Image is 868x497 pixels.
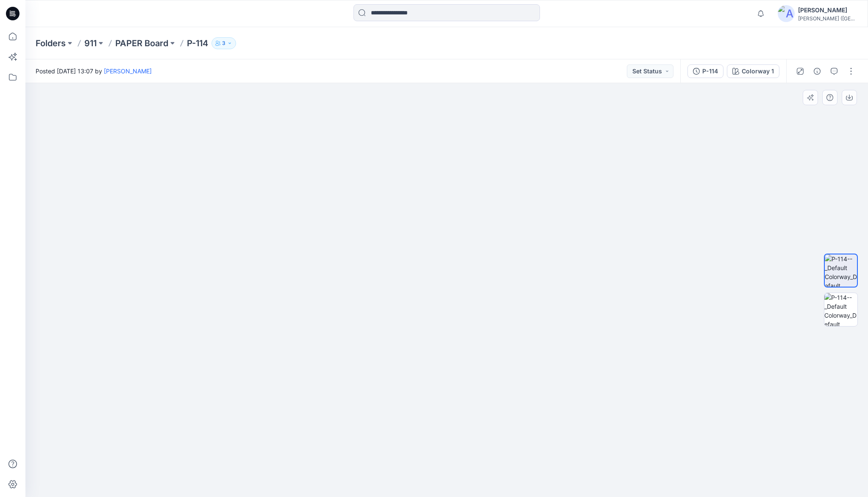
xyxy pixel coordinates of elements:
[798,15,857,22] div: [PERSON_NAME] ([GEOGRAPHIC_DATA]) Exp...
[810,64,824,78] button: Details
[187,37,208,49] p: P-114
[742,67,774,76] div: Colorway 1
[36,67,152,75] span: Posted [DATE] 13:07 by
[824,293,857,326] img: P-114--_Default Colorway_Default Colorway_2
[222,39,225,48] p: 3
[36,37,66,49] a: Folders
[84,37,97,49] a: 911
[702,67,718,76] div: P-114
[778,5,795,22] img: avatar
[211,37,236,49] button: 3
[798,5,857,15] div: [PERSON_NAME]
[825,254,857,287] img: P-114--_Default Colorway_Default Colorway_1
[115,37,168,49] a: PAPER Board
[104,67,152,75] a: [PERSON_NAME]
[727,64,779,78] button: Colorway 1
[687,64,723,78] button: P-114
